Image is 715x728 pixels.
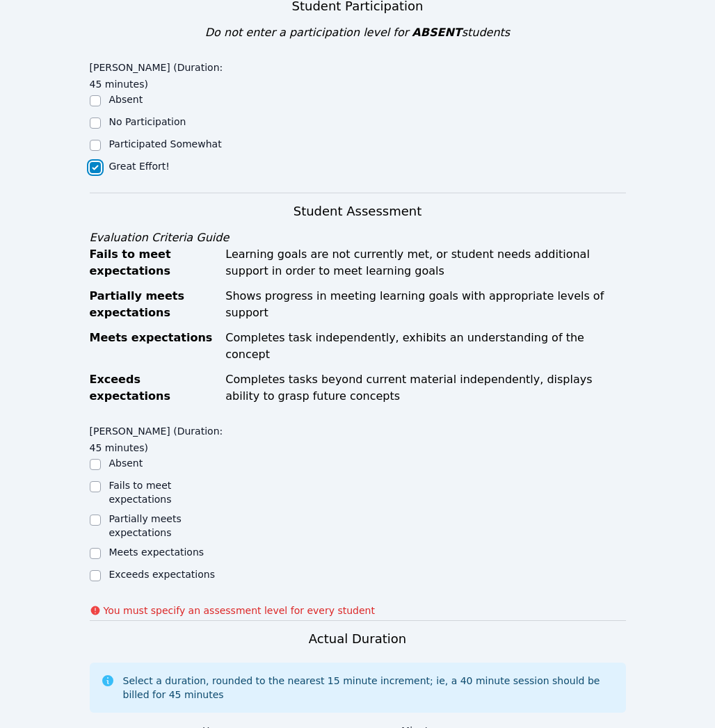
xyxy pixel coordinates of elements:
div: Meets expectations [90,330,218,363]
div: Partially meets expectations [90,288,218,321]
h3: Actual Duration [309,629,406,649]
div: Learning goals are not currently met, or student needs additional support in order to meet learni... [225,246,625,280]
label: Absent [109,458,143,469]
label: No Participation [109,116,186,127]
h3: Student Assessment [90,202,626,221]
label: Absent [109,94,143,105]
label: Partially meets expectations [109,513,182,538]
label: Great Effort! [109,161,170,172]
span: ABSENT [412,26,461,39]
div: Completes task independently, exhibits an understanding of the concept [225,330,625,363]
label: Fails to meet expectations [109,480,172,505]
div: Do not enter a participation level for students [90,24,626,41]
div: Exceeds expectations [90,371,218,405]
legend: [PERSON_NAME] (Duration: 45 minutes) [90,55,224,92]
div: Shows progress in meeting learning goals with appropriate levels of support [225,288,625,321]
legend: [PERSON_NAME] (Duration: 45 minutes) [90,419,224,456]
div: Evaluation Criteria Guide [90,229,626,246]
div: Fails to meet expectations [90,246,218,280]
p: You must specify an assessment level for every student [104,604,375,617]
div: Select a duration, rounded to the nearest 15 minute increment; ie, a 40 minute session should be ... [123,674,615,702]
div: Completes tasks beyond current material independently, displays ability to grasp future concepts [225,371,625,405]
label: Exceeds expectations [109,569,215,580]
label: Participated Somewhat [109,138,222,149]
label: Meets expectations [109,547,204,558]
